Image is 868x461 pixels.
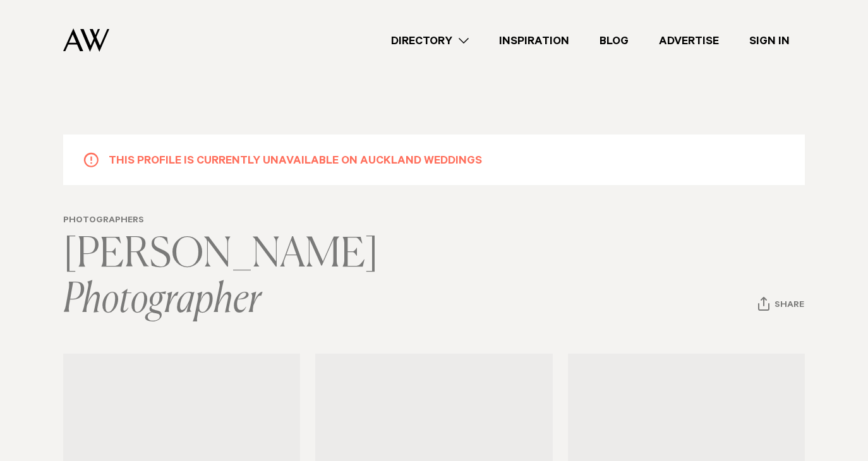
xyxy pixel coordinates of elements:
a: Advertise [644,32,734,49]
a: Inspiration [484,32,584,49]
img: Auckland Weddings Logo [63,28,109,52]
a: Sign In [734,32,805,49]
h5: This profile is currently unavailable on Auckland Weddings [109,152,482,168]
a: Directory [376,32,484,49]
a: Blog [584,32,644,49]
